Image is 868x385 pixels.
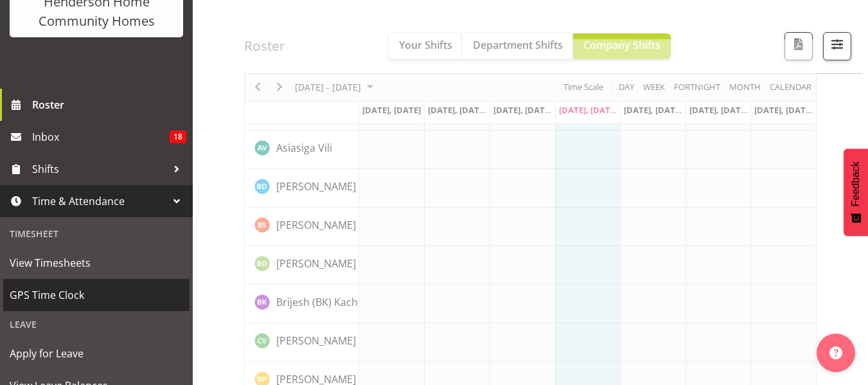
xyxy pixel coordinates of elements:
div: Leave [3,311,190,337]
span: GPS Time Clock [10,285,183,305]
span: Feedback [850,161,862,206]
span: Inbox [32,127,170,147]
img: help-xxl-2.png [829,346,842,359]
div: Timesheet [3,220,190,247]
span: Department Shifts [473,38,563,52]
button: Download a PDF of the roster according to the set date range. [784,32,813,60]
span: Your Shifts [399,38,452,52]
a: View Timesheets [3,247,190,279]
span: View Timesheets [10,253,183,273]
span: Shifts [32,159,167,179]
button: Department Shifts [463,33,573,59]
button: Filter Shifts [823,32,851,60]
span: 18 [170,130,186,143]
span: Company Shifts [583,38,660,52]
a: Apply for Leave [3,337,190,370]
button: Your Shifts [389,33,463,59]
button: Feedback - Show survey [844,148,868,236]
a: GPS Time Clock [3,279,190,311]
span: Roster [32,95,186,114]
button: Company Shifts [573,33,671,59]
span: Apply for Leave [10,344,183,363]
span: Time & Attendance [32,192,167,211]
